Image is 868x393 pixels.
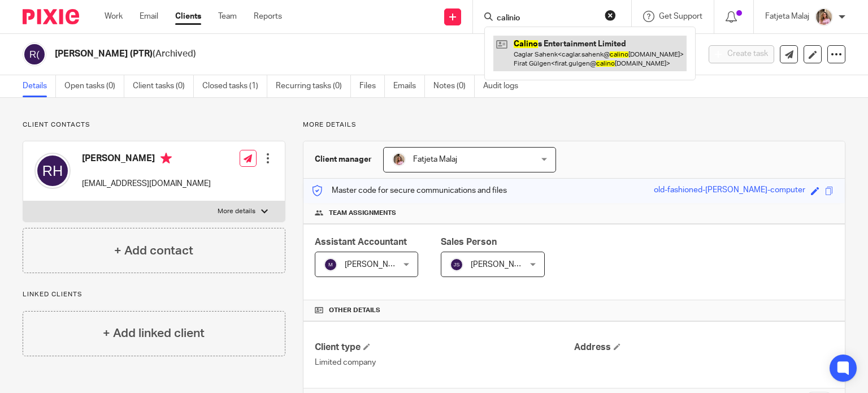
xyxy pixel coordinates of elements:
p: Fatjeta Malaj [765,11,809,22]
img: svg%3E [23,42,46,66]
h4: Address [574,342,834,353]
span: [PERSON_NAME] [471,261,533,269]
h4: [PERSON_NAME] [82,153,211,167]
p: More details [218,207,255,216]
a: Open tasks (0) [64,75,124,97]
img: MicrosoftTeams-image%20(5).png [815,8,833,26]
img: Pixie [23,9,79,24]
h4: + Add contact [114,242,193,260]
img: svg%3E [450,258,463,271]
span: [PERSON_NAME] [345,261,407,269]
span: Fatjeta Malaj [413,156,457,163]
h3: Client manager [315,154,372,165]
img: MicrosoftTeams-image%20(5).png [392,153,406,166]
p: More details [303,120,845,129]
p: Client contacts [23,120,285,129]
h4: + Add linked client [103,325,205,342]
a: Notes (0) [433,75,475,97]
a: Details [23,75,56,97]
p: Limited company [315,357,574,368]
a: Emails [393,75,425,97]
span: (Archived) [153,49,196,58]
p: Linked clients [23,290,285,299]
a: Reports [254,11,282,22]
button: Create task [709,45,774,63]
div: old-fashioned-[PERSON_NAME]-computer [654,184,805,197]
a: Team [218,11,237,22]
a: Client tasks (0) [133,75,194,97]
a: Work [105,11,123,22]
i: Primary [160,153,172,164]
h2: [PERSON_NAME] (PTR) [55,48,565,60]
a: Closed tasks (1) [202,75,267,97]
a: Clients [175,11,201,22]
button: Clear [605,10,616,21]
input: Search [496,14,597,24]
img: svg%3E [34,153,71,189]
a: Recurring tasks (0) [276,75,351,97]
a: Files [359,75,385,97]
p: [EMAIL_ADDRESS][DOMAIN_NAME] [82,178,211,189]
span: Get Support [659,12,702,20]
a: Audit logs [483,75,527,97]
span: Team assignments [329,209,396,218]
a: Email [140,11,158,22]
span: Other details [329,306,380,315]
h4: Client type [315,342,574,353]
img: svg%3E [324,258,337,271]
p: Master code for secure communications and files [312,185,507,196]
span: Sales Person [441,237,497,247]
span: Assistant Accountant [315,237,407,247]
